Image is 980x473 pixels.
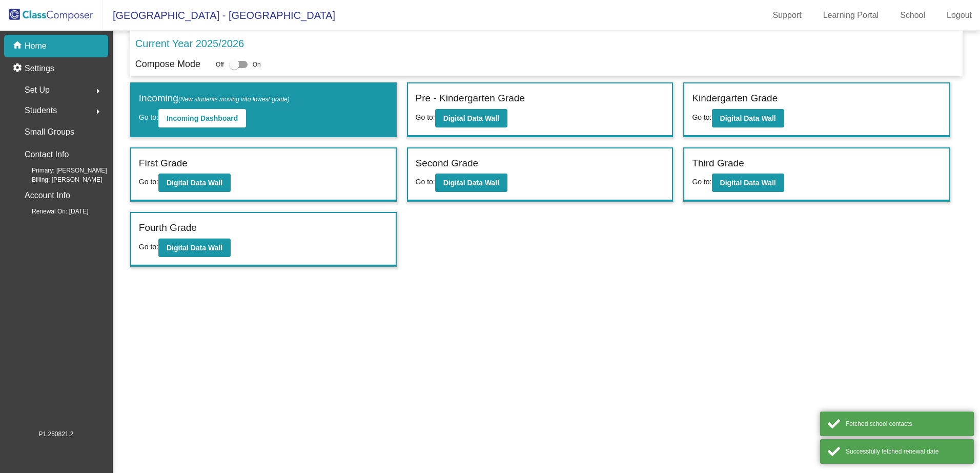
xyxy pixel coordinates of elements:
[12,40,25,52] mat-icon: home
[938,7,980,24] a: Logout
[12,62,25,75] mat-icon: settings
[712,174,784,192] button: Digital Data Wall
[92,85,104,97] mat-icon: arrow_right
[443,179,499,187] b: Digital Data Wall
[692,156,744,171] label: Third Grade
[25,103,57,118] span: Students
[15,166,107,175] span: Primary: [PERSON_NAME]
[815,7,887,24] a: Learning Portal
[25,125,74,139] p: Small Groups
[712,109,784,127] button: Digital Data Wall
[167,114,238,122] b: Incoming Dashboard
[25,40,47,52] p: Home
[765,7,810,24] a: Support
[158,239,231,257] button: Digital Data Wall
[692,91,778,106] label: Kindergarten Grade
[443,114,499,122] b: Digital Data Wall
[135,36,244,51] p: Current Year 2025/2026
[92,105,104,118] mat-icon: arrow_right
[158,174,231,192] button: Digital Data Wall
[139,91,290,106] label: Incoming
[720,179,776,187] b: Digital Data Wall
[25,147,69,162] p: Contact Info
[25,188,70,203] p: Account Info
[139,113,158,121] span: Go to:
[15,207,88,216] span: Renewal On: [DATE]
[15,175,102,184] span: Billing: [PERSON_NAME]
[416,178,435,186] span: Go to:
[135,57,200,71] p: Compose Mode
[139,243,158,251] span: Go to:
[216,60,224,69] span: Off
[178,96,290,103] span: (New students moving into lowest grade)
[692,113,711,121] span: Go to:
[720,114,776,122] b: Digital Data Wall
[25,62,54,75] p: Settings
[103,7,335,24] span: [GEOGRAPHIC_DATA] - [GEOGRAPHIC_DATA]
[846,447,966,456] div: Successfully fetched renewal date
[692,178,711,186] span: Go to:
[416,113,435,121] span: Go to:
[139,178,158,186] span: Go to:
[167,244,222,252] b: Digital Data Wall
[846,419,966,428] div: Fetched school contacts
[139,156,188,171] label: First Grade
[25,83,50,97] span: Set Up
[167,179,222,187] b: Digital Data Wall
[139,221,197,235] label: Fourth Grade
[158,109,246,127] button: Incoming Dashboard
[435,174,507,192] button: Digital Data Wall
[253,60,261,69] span: On
[892,7,933,24] a: School
[435,109,507,127] button: Digital Data Wall
[416,91,525,106] label: Pre - Kindergarten Grade
[416,156,479,171] label: Second Grade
